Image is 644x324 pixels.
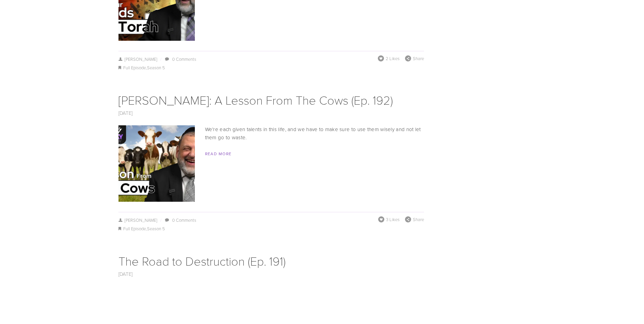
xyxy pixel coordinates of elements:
[123,226,146,232] a: Full Episode
[118,91,393,108] a: [PERSON_NAME]: A Lesson From The Cows (Ep. 192)
[118,109,133,116] a: [DATE]
[205,151,232,157] a: Read More
[386,55,400,61] span: 2 Likes
[118,125,424,142] p: We’re each given talents in this life, and we have to make sure to use them wisely and not let th...
[118,217,158,223] a: [PERSON_NAME]
[147,226,165,232] a: Season 5
[405,216,424,222] div: Share
[118,56,158,62] a: [PERSON_NAME]
[386,216,400,222] span: 3 Likes
[118,225,424,233] div: ,
[118,252,286,269] a: The Road to Destruction (Ep. 191)
[157,56,164,62] span: /
[172,56,196,62] a: 0 Comments
[157,217,164,223] span: /
[405,55,424,61] div: Share
[118,64,424,72] div: ,
[172,217,196,223] a: 0 Comments
[147,65,165,71] a: Season 5
[118,270,133,277] a: [DATE]
[123,65,146,71] a: Full Episode
[89,125,224,202] img: Matos-Masei: A Lesson From The Cows (Ep. 192)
